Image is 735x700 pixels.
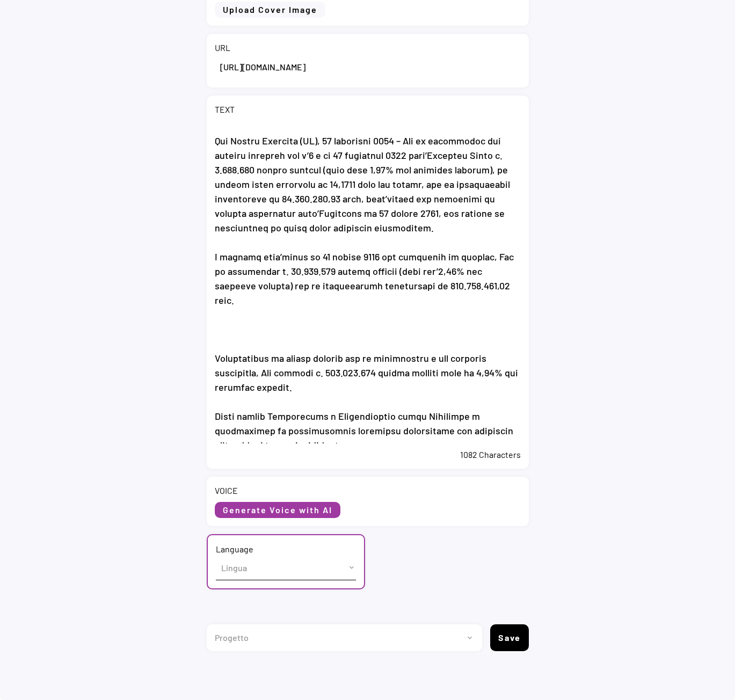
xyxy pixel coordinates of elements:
button: Generate Voice with AI [215,502,340,518]
div: TEXT [215,104,235,115]
input: Type here... [215,54,521,79]
button: Upload Cover Image [215,2,325,18]
div: Language [216,543,253,555]
div: VOICE [215,485,238,497]
div: 1082 Characters [215,449,521,461]
div: URL [215,42,230,54]
button: Save [490,624,529,651]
